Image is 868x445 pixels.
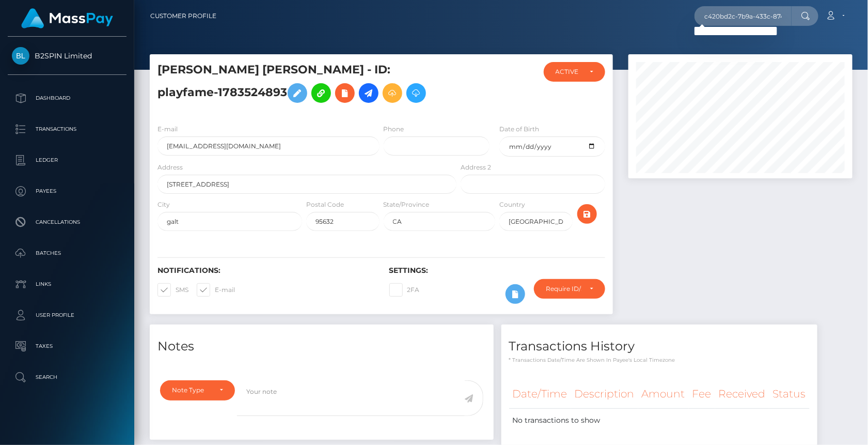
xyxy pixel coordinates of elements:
[359,83,378,103] a: Initiate Payout
[389,266,606,275] h6: Settings:
[12,339,122,354] p: Taxes
[12,308,122,323] p: User Profile
[12,370,122,385] p: Search
[8,147,127,173] a: Ledger
[509,408,810,432] td: No transactions to show
[8,209,127,235] a: Cancellations
[157,200,170,209] label: City
[157,337,486,356] h4: Notes
[8,116,127,142] a: Transactions
[12,183,122,199] p: Payees
[12,152,122,168] p: Ledger
[12,90,122,106] p: Dashboard
[499,125,539,134] label: Date of Birth
[8,240,127,266] a: Batches
[157,62,451,108] h5: [PERSON_NAME] [PERSON_NAME] - ID: playfame-1783524893
[12,121,122,137] p: Transactions
[157,266,374,275] h6: Notifications:
[8,85,127,111] a: Dashboard
[461,163,491,172] label: Address 2
[160,380,235,400] button: Note Type
[534,279,605,299] button: Require ID/Selfie Verification
[556,68,582,76] div: ACTIVE
[389,283,420,297] label: 2FA
[695,6,792,26] input: Search...
[546,285,581,293] div: Require ID/Selfie Verification
[544,62,606,82] button: ACTIVE
[571,380,638,408] th: Description
[157,163,183,172] label: Address
[157,283,188,297] label: SMS
[8,302,127,328] a: User Profile
[12,47,29,65] img: B2SPIN Limited
[8,178,127,204] a: Payees
[638,380,689,408] th: Amount
[12,214,122,230] p: Cancellations
[12,277,122,292] p: Links
[499,200,525,209] label: Country
[21,8,113,28] img: MassPay Logo
[8,51,127,60] span: B2SPIN Limited
[689,380,715,408] th: Fee
[509,380,571,408] th: Date/Time
[197,283,235,297] label: E-mail
[8,271,127,297] a: Links
[509,356,810,364] p: * Transactions date/time are shown in payee's local timezone
[769,380,810,408] th: Status
[8,333,127,359] a: Taxes
[12,245,122,261] p: Batches
[715,380,769,408] th: Received
[384,200,430,209] label: State/Province
[8,364,127,390] a: Search
[509,337,810,356] h4: Transactions History
[157,125,178,134] label: E-mail
[306,200,344,209] label: Postal Code
[384,125,404,134] label: Phone
[150,5,216,27] a: Customer Profile
[172,386,211,394] div: Note Type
